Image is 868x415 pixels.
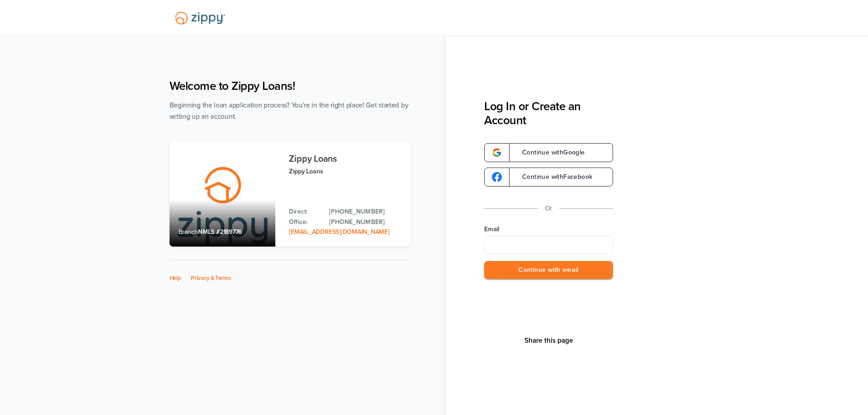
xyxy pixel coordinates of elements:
h1: Welcome to Zippy Loans! [170,79,411,93]
span: Branch [179,228,198,236]
h3: Log In or Create an Account [484,99,613,127]
a: Help [170,275,181,282]
span: Continue with Google [513,149,585,156]
span: Beginning the loan application process? You're in the right place! Get started by setting up an a... [170,101,409,121]
img: google-logo [492,172,502,182]
a: Email Address: zippyguide@zippymh.com [289,228,389,236]
label: Email [484,225,613,234]
img: google-logo [492,148,502,158]
p: Office: [289,217,320,227]
span: Continue with Facebook [513,174,592,180]
h3: Zippy Loans [289,154,401,164]
p: Zippy Loans [289,166,401,177]
a: Privacy & Terms [191,275,231,282]
a: google-logoContinue withGoogle [484,143,613,162]
input: Email Address [484,236,613,254]
p: Direct: [289,207,320,217]
a: Office Phone: 512-975-2947 [329,217,401,227]
button: Share This Page [522,336,576,345]
p: Or [545,203,552,214]
span: NMLS #2189776 [198,228,242,236]
a: google-logoContinue withFacebook [484,168,613,187]
a: Direct Phone: 512-975-2947 [329,207,401,217]
img: Lender Logo [170,8,231,28]
button: Continue with email [484,261,613,280]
